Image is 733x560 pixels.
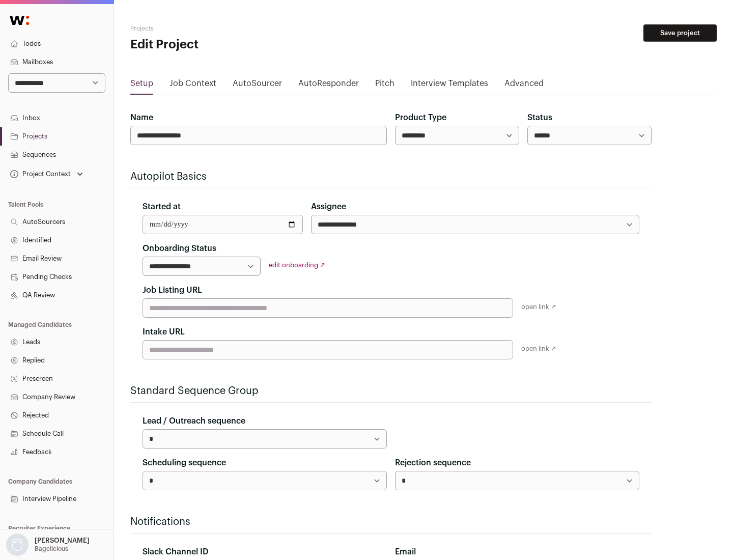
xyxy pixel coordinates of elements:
[527,111,552,124] label: Status
[130,37,326,53] h1: Edit Project
[311,201,346,213] label: Assignee
[6,534,29,556] img: nopic.png
[143,326,185,338] label: Intake URL
[395,546,639,558] div: Email
[35,545,68,553] p: Bagelicious
[269,262,325,268] a: edit onboarding ↗
[395,457,471,469] label: Rejection sequence
[411,77,488,94] a: Interview Templates
[8,167,85,181] button: Open dropdown
[375,77,394,94] a: Pitch
[4,10,35,31] img: Wellfound
[143,546,208,558] label: Slack Channel ID
[143,242,216,255] label: Onboarding Status
[130,384,652,398] h2: Standard Sequence Group
[4,534,92,556] button: Open dropdown
[143,415,245,427] label: Lead / Outreach sequence
[35,537,90,545] p: [PERSON_NAME]
[170,77,216,94] a: Job Context
[130,24,326,33] h2: Projects
[504,77,544,94] a: Advanced
[233,77,282,94] a: AutoSourcer
[298,77,359,94] a: AutoResponder
[130,111,153,124] label: Name
[130,170,652,184] h2: Autopilot Basics
[130,77,153,94] a: Setup
[143,201,181,213] label: Started at
[643,24,717,42] button: Save project
[130,515,652,529] h2: Notifications
[8,170,71,178] div: Project Context
[143,457,226,469] label: Scheduling sequence
[395,111,446,124] label: Product Type
[143,284,202,296] label: Job Listing URL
